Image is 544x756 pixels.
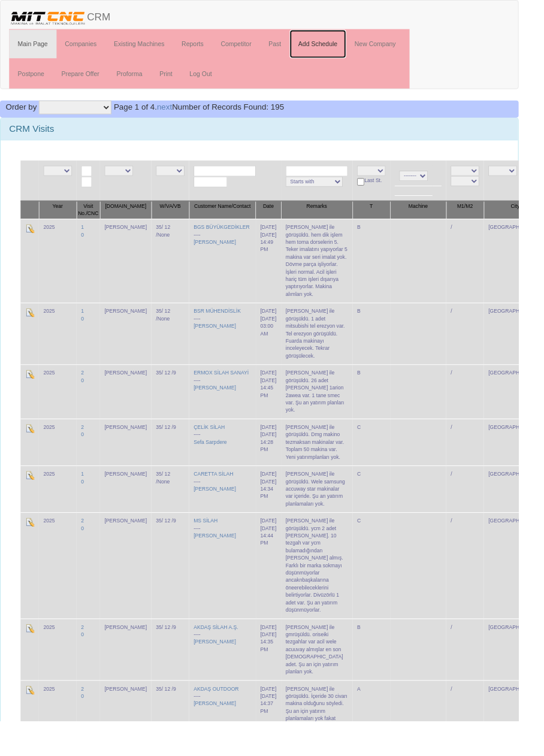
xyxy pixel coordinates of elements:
td: [PERSON_NAME] [105,537,159,649]
th: M1/M2 [468,211,507,230]
td: [PERSON_NAME] [105,229,159,317]
td: [PERSON_NAME] ile görüşüldü. 26 adet [PERSON_NAME] 1arion 2awea var. 1 tane smec var. Şu an yatır... [295,382,370,439]
h3: CRM Visits [10,130,534,141]
th: [DOMAIN_NAME] [105,211,159,230]
td: / [468,439,507,488]
a: [PERSON_NAME] [203,510,247,516]
td: 2025 [41,537,80,649]
a: [PERSON_NAME] [203,670,247,676]
a: next [165,107,180,117]
img: Edit [26,323,36,332]
td: / [468,537,507,649]
a: Reports [182,31,223,61]
td: C [370,537,409,649]
td: / [468,649,507,713]
div: [DATE] 03:00 AM [273,331,290,354]
td: [PERSON_NAME] [105,649,159,713]
td: [PERSON_NAME] ile görüşüldü. ycm 2 adet [PERSON_NAME]. 10 tezgah var ycm bulamadığından [PERSON_N... [295,537,370,649]
span: Number of Records Found: 195 [119,107,298,117]
th: Year [41,211,80,230]
div: [DATE] 14:28 PM [273,452,290,476]
td: 35/ 12 /None [159,229,198,317]
td: [PERSON_NAME] [105,382,159,439]
td: 35/ 12 /None [159,317,198,382]
a: MS SİLAH [203,543,228,549]
a: Sefa Sarpdere [203,461,238,467]
th: Customer Name/Contact [198,211,268,230]
img: header.png [10,10,91,28]
a: Add Schedule [304,31,363,61]
td: Last St. [370,168,409,211]
td: [PERSON_NAME] [105,439,159,488]
img: Edit [26,444,36,454]
a: [PERSON_NAME] [203,559,247,565]
a: 2 [85,719,88,725]
a: [PERSON_NAME] [203,404,247,410]
td: [PERSON_NAME] ile görüşüldü. Wele samsung accuway star makinalar var içeride. Şu an yatırım planl... [295,488,370,537]
a: Print [158,62,190,92]
a: Main Page [10,31,59,61]
a: [PERSON_NAME] [203,735,247,741]
td: [DATE] [268,488,295,537]
img: Edit [26,494,36,503]
a: Log Out [190,62,231,92]
a: 0 [85,663,88,669]
a: CARETTA SİLAH [203,494,244,500]
td: 35/ 12 /9 [159,382,198,439]
td: 35/ 12 /9 [159,649,198,713]
td: 2025 [41,317,80,382]
td: [PERSON_NAME] [105,488,159,537]
a: BSR MÜHENDİSLİK [203,323,253,329]
a: Past [273,31,304,61]
td: 35/ 12 /None [159,488,198,537]
td: [PERSON_NAME] ile görüşüldü. Dmg makino tezmaksan makinalar var. Toplam 50 makina var. Yeni yatır... [295,439,370,488]
td: 2025 [41,382,80,439]
a: 0 [85,331,88,337]
img: Edit [26,235,36,244]
a: 0 [85,396,88,402]
td: [DATE] [268,317,295,382]
a: 0 [85,727,88,733]
td: [DATE] [268,439,295,488]
a: 2 [85,543,88,549]
td: ---- [198,649,268,713]
td: [DATE] [268,649,295,713]
a: Prepare Offer [55,62,113,92]
td: 2025 [41,229,80,317]
td: B [370,229,409,317]
img: Edit [26,719,36,728]
a: AKDAŞ OUTDOOR [203,719,250,725]
span: Page 1 of 4. [119,107,165,117]
div: [DATE] 14:37 PM [273,727,290,750]
td: [DATE] [268,229,295,317]
td: [PERSON_NAME] ile görüşüldü. 1 adet mitsubishi tel erezyon var. Tel erezyon görüşüldü. Fuarda mak... [295,317,370,382]
td: [PERSON_NAME] ile gmrüşüldü. oriseiki tezgahlar var acil wele acuuvay almışlar en son [DEMOGRAPHI... [295,649,370,713]
td: ---- [198,439,268,488]
td: 35/ 12 /9 [159,537,198,649]
td: 2025 [41,649,80,713]
a: Competitor [222,31,273,61]
td: C [370,439,409,488]
td: ---- [198,382,268,439]
img: Edit [26,654,36,664]
td: / [468,317,507,382]
img: Edit [26,543,36,552]
td: 2025 [41,439,80,488]
th: T [370,211,409,230]
th: Visit No./CNC [80,211,105,230]
a: CRM [1,1,125,31]
div: [DATE] 14:34 PM [273,501,290,525]
a: 1 [85,323,88,329]
td: ---- [198,488,268,537]
a: 0 [85,551,88,557]
th: Date [268,211,295,230]
td: ---- [198,317,268,382]
a: 2 [85,655,88,661]
a: Existing Machines [110,31,182,61]
td: ---- [198,229,268,317]
td: C [370,488,409,537]
th: Machine [409,211,468,230]
a: Companies [59,31,111,61]
a: ÇELİK SİLAH [203,445,236,451]
td: B [370,317,409,382]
